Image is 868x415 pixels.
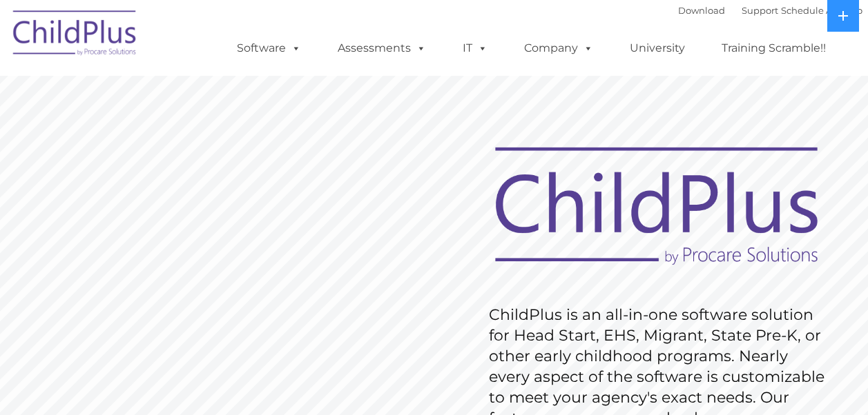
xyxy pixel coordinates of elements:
a: Assessments [324,34,440,62]
a: Company [510,34,607,62]
a: Training Scramble!! [708,34,840,62]
a: IT [449,34,501,62]
a: Software [223,34,315,62]
a: Schedule A Demo [781,5,862,16]
a: Download [678,5,725,16]
a: Support [742,5,778,16]
font: | [678,5,862,16]
img: ChildPlus by Procare Solutions [6,1,144,70]
a: University [616,34,699,62]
